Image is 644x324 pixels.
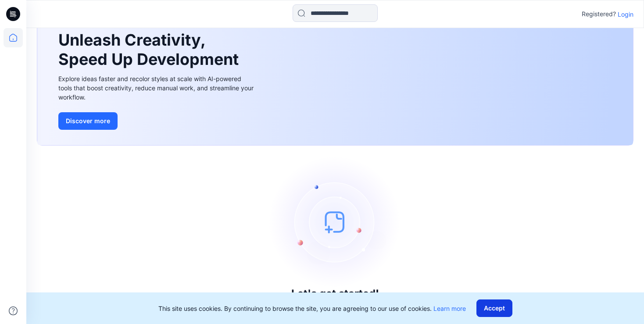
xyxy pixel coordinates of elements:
[476,299,512,317] button: Accept
[58,31,243,68] h1: Unleash Creativity, Speed Up Development
[58,112,256,130] a: Discover more
[269,156,401,288] img: empty-state-image.svg
[618,10,633,19] p: Login
[433,305,466,312] a: Learn more
[582,9,616,19] p: Registered?
[58,74,256,102] div: Explore ideas faster and recolor styles at scale with AI-powered tools that boost creativity, red...
[58,112,118,130] button: Discover more
[291,288,379,300] h3: Let's get started!
[158,304,466,313] p: This site uses cookies. By continuing to browse the site, you are agreeing to our use of cookies.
